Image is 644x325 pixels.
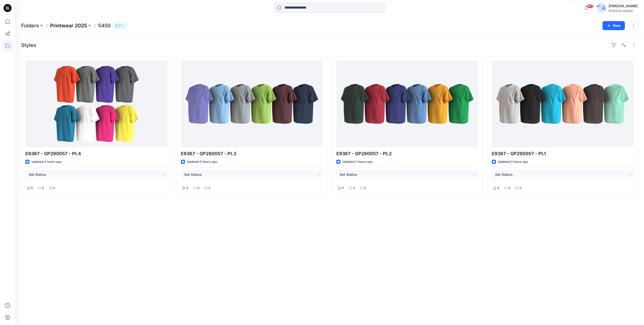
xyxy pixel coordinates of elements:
[353,185,355,191] p: 0
[342,159,373,165] p: Updated 3 hours ago
[209,185,211,191] p: 0
[181,61,323,147] a: E9367 - GP290057 - Pt.3
[31,159,62,165] p: Updated 3 hours ago
[596,3,607,13] img: avatar
[53,185,55,191] p: 0
[492,150,634,157] p: E9367 - GP290057 - Pt.1
[25,61,167,147] a: E9367 - GP290057 - Pt.4
[342,185,344,191] p: 6
[492,61,634,147] a: E9367 - GP290057 - Pt.1
[187,159,217,165] p: Updated 3 hours ago
[197,185,199,191] p: 0
[31,185,33,191] p: 8
[181,150,323,157] p: E9367 - GP290057 - Pt.3
[98,22,111,29] p: 5450
[42,185,44,191] p: 0
[364,185,366,191] p: 0
[609,3,638,9] div: [PERSON_NAME]
[50,22,87,29] a: Printwear 2025
[609,9,638,13] div: [PERSON_NAME]
[602,21,625,30] button: New
[586,4,594,8] span: 99+
[497,185,499,191] p: 6
[186,185,188,191] p: 6
[21,22,39,29] a: Folders
[336,150,478,157] p: E9367 - GP290057 - Pt.2
[21,42,36,48] h4: Styles
[336,61,478,147] a: E9367 - GP290057 - Pt.2
[519,185,521,191] p: 0
[25,150,167,157] p: E9367 - GP290057 - Pt.4
[508,185,510,191] p: 0
[113,22,127,29] button: 7
[498,159,528,165] p: Updated 3 hours ago
[119,23,121,28] p: 7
